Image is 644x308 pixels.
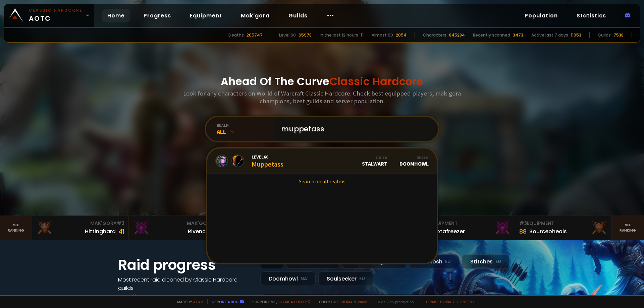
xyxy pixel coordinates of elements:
[299,32,312,38] div: 65978
[440,299,454,304] a: Privacy
[423,32,446,38] div: Characters
[399,155,429,167] div: Doomhowl
[252,154,283,168] div: Muppetass
[529,227,567,236] div: Sourceoheals
[320,32,358,38] div: In the last 12 hours
[318,271,373,286] div: Soulseeker
[184,9,227,22] a: Equipment
[515,216,612,240] a: #3Equipment88Sourceoheals
[519,9,563,22] a: Population
[425,299,437,304] a: Terms
[519,227,527,236] div: 88
[180,89,464,105] h3: Look for any characters on World of Warcraft Classic Hardcore. Check best equipped players, mak'g...
[399,155,429,160] div: Realm
[613,32,624,38] div: 7538
[571,32,581,38] div: 11053
[129,216,225,240] a: Mak'Gora#2Rivench100
[362,155,387,167] div: Stalwart
[362,155,387,160] div: Guild
[531,32,568,38] div: Active last 7 days
[495,258,501,265] small: EU
[228,32,244,38] div: Deaths
[409,254,459,269] div: Nek'Rosh
[612,216,644,240] a: Seeranking
[359,275,365,282] small: EU
[138,9,176,22] a: Progress
[433,227,465,236] div: Notafreezer
[217,128,273,135] div: All
[32,216,129,240] a: Mak'Gora#3Hittinghard41
[207,148,437,174] a: Level60MuppetassGuildStalwartRealmDoomhowl
[235,9,275,22] a: Mak'gora
[462,254,509,269] div: Stitches
[260,271,316,286] div: Doomhowl
[598,32,611,38] div: Guilds
[519,220,607,227] div: Equipment
[329,74,423,89] span: Classic Hardcore
[449,32,465,38] div: 845284
[118,275,252,292] h4: Most recent raid cleaned by Classic Hardcore guilds
[248,299,311,304] span: Support me,
[221,73,423,89] h1: Ahead Of The Curve
[85,227,116,236] div: Hittinghard
[372,32,393,38] div: Almost 60
[247,32,263,38] div: 205747
[207,174,437,189] a: Search on all realms
[473,32,510,38] div: Recently scanned
[571,9,611,22] a: Statistics
[118,227,124,236] div: 41
[457,299,475,304] a: Consent
[396,32,407,38] div: 2054
[519,220,527,227] span: # 3
[315,299,370,304] span: Checkout
[118,254,252,275] h1: Raid progress
[29,7,83,13] small: Classic Hardcore
[361,32,364,38] div: 11
[283,9,313,22] a: Guilds
[212,299,238,304] a: Report a bug
[374,299,414,304] span: v. d752d5 - production
[513,32,523,38] div: 3473
[4,4,94,27] a: Classic HardcoreAOTC
[340,299,370,304] a: [DOMAIN_NAME]
[173,299,203,304] span: Made by
[252,154,283,160] span: Level 60
[301,275,307,282] small: NA
[29,7,83,23] span: AOTC
[419,216,515,240] a: #2Equipment88Notafreezer
[188,227,209,236] div: Rivench
[193,299,203,304] a: a fan
[36,220,124,227] div: Mak'Gora
[277,299,311,304] a: Buy me a coffee
[102,9,130,22] a: Home
[279,32,296,38] div: Level 60
[445,258,451,265] small: EU
[423,220,511,227] div: Equipment
[277,117,430,141] input: Search a character...
[117,220,124,227] span: # 3
[133,220,221,227] div: Mak'Gora
[118,293,162,300] a: See all progress
[217,123,273,128] div: realm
